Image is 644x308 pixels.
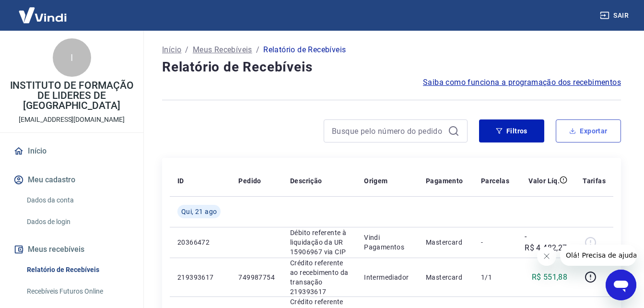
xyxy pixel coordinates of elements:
p: Pagamento [426,176,463,186]
span: Qui, 21 ago [181,207,217,216]
p: Vindi Pagamentos [364,233,410,252]
a: Meus Recebíveis [193,44,252,56]
p: Descrição [290,176,322,186]
p: / [185,44,188,56]
p: Crédito referente ao recebimento da transação 219393617 [290,258,349,296]
p: INSTITUTO DE FORMAÇÃO DE LIDERES DE [GEOGRAPHIC_DATA] [8,81,136,111]
p: 1/1 [481,272,509,282]
p: 749987754 [238,272,275,282]
button: Exportar [556,119,621,142]
p: / [256,44,259,56]
p: R$ 551,88 [532,272,568,283]
p: Intermediador [364,272,410,282]
a: Recebíveis Futuros Online [23,282,132,301]
p: Valor Líq. [528,176,560,186]
h4: Relatório de Recebíveis [162,58,621,77]
p: Origem [364,176,387,186]
iframe: Fechar mensagem [537,247,556,266]
a: Início [12,141,132,162]
p: Mastercard [426,272,466,282]
iframe: Botão para abrir a janela de mensagens [606,270,636,300]
p: Mastercard [426,237,466,247]
p: ID [177,176,184,186]
p: Débito referente à liquidação da UR 15906967 via CIP [290,228,349,257]
p: 219393617 [177,272,223,282]
button: Filtros [479,119,544,142]
iframe: Mensagem da empresa [560,245,636,266]
button: Meus recebíveis [12,239,132,260]
p: Relatório de Recebíveis [263,44,346,56]
input: Busque pelo número do pedido [332,124,444,138]
a: Relatório de Recebíveis [23,260,132,280]
p: Tarifas [583,176,606,186]
p: - [481,237,509,247]
a: Dados da conta [23,190,132,210]
button: Meu cadastro [12,169,132,190]
p: 20366472 [177,237,223,247]
span: Olá! Precisa de ajuda? [6,7,81,14]
p: -R$ 4.482,27 [525,231,567,254]
button: Sair [598,7,632,24]
a: Início [162,44,181,56]
img: Vindi [12,0,74,30]
a: Dados de login [23,212,132,232]
div: I [53,38,91,77]
p: Pedido [238,176,261,186]
a: Saiba como funciona a programação dos recebimentos [423,77,621,88]
p: [EMAIL_ADDRESS][DOMAIN_NAME] [19,115,125,125]
p: Parcelas [481,176,509,186]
